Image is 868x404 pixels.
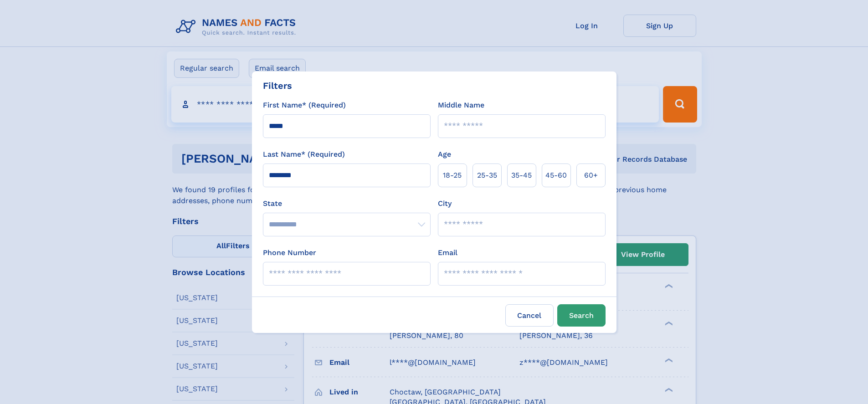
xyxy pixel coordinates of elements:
[477,170,497,181] span: 25‑35
[557,304,606,327] button: Search
[438,247,457,258] label: Email
[438,149,451,160] label: Age
[438,198,452,209] label: City
[505,304,554,327] label: Cancel
[263,100,346,111] label: First Name* (Required)
[545,170,567,181] span: 45‑60
[511,170,532,181] span: 35‑45
[263,198,431,209] label: State
[443,170,462,181] span: 18‑25
[584,170,598,181] span: 60+
[263,149,345,160] label: Last Name* (Required)
[438,100,484,111] label: Middle Name
[263,247,316,258] label: Phone Number
[263,79,292,92] div: Filters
